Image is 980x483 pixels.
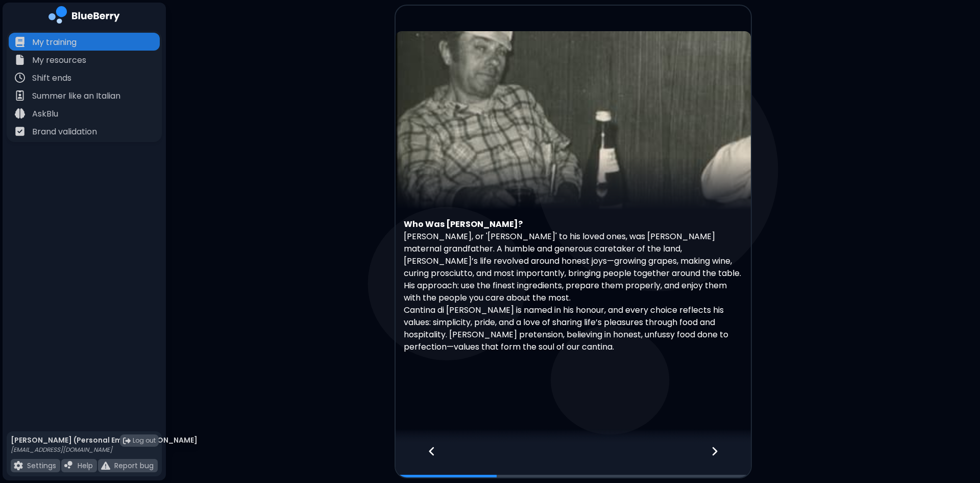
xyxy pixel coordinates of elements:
img: file icon [15,90,25,101]
p: Brand validation [32,126,97,138]
img: file icon [15,73,25,83]
p: My training [32,36,77,49]
img: file icon [15,55,25,65]
p: [EMAIL_ADDRESS][DOMAIN_NAME] [11,446,198,454]
p: AskBlu [32,108,58,120]
p: Shift ends [32,72,71,84]
img: file icon [64,461,73,470]
p: [PERSON_NAME] (Personal Email) [PERSON_NAME] [11,435,198,445]
img: file icon [15,126,25,136]
p: Cantina di [PERSON_NAME] is named in his honour, and every choice reflects his values: simplicity... [404,304,743,353]
img: logout [123,437,131,445]
p: Settings [27,461,56,470]
span: Log out [133,436,156,445]
p: Help [78,461,93,470]
img: file icon [101,461,110,470]
img: file icon [15,37,25,47]
strong: Who Was [PERSON_NAME]? [404,218,523,230]
p: Report bug [114,461,154,470]
img: file icon [14,461,23,470]
p: My resources [32,54,86,66]
img: video thumbnail [396,31,751,210]
p: [PERSON_NAME], or '[PERSON_NAME]' to his loved ones, was [PERSON_NAME] maternal grandfather. A hu... [404,231,743,304]
img: company logo [48,6,120,27]
p: Summer like an Italian [32,90,120,102]
img: file icon [15,108,25,119]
